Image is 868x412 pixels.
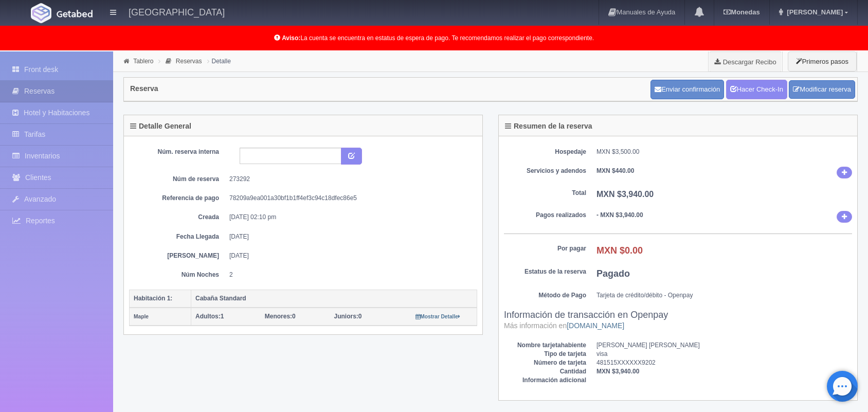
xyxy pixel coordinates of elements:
[195,313,221,320] strong: Adultos:
[504,267,586,276] dt: Estatus de la reserva
[724,8,759,16] b: Monedas
[334,313,358,320] strong: Juniors:
[788,51,857,71] button: Primeros pasos
[504,244,586,253] dt: Por pagar
[504,359,586,367] dt: Número de tarjeta
[596,190,654,199] b: MXN $3,940.00
[130,122,191,130] h4: Detalle General
[596,245,643,256] b: MXN $0.00
[596,268,630,279] b: Pagado
[265,313,292,320] strong: Menores:
[596,167,634,174] b: MXN $440.00
[229,213,469,222] dd: [DATE] 02:10 pm
[504,310,852,331] h3: Información de transacción en Openpay
[137,175,219,184] dt: Núm de reserva
[137,213,219,222] dt: Creada
[57,10,93,17] img: Getabed
[191,290,477,308] th: Cabaña Standard
[504,148,586,156] dt: Hospedaje
[229,232,469,241] dd: [DATE]
[567,321,624,330] a: [DOMAIN_NAME]
[596,341,852,350] dd: [PERSON_NAME] [PERSON_NAME]
[596,368,639,375] b: MXN $3,940.00
[504,341,586,350] dt: Nombre tarjetahabiente
[784,8,843,16] span: [PERSON_NAME]
[709,51,782,72] a: Descargar Recibo
[265,313,296,320] span: 0
[229,271,469,279] dd: 2
[505,122,592,130] h4: Resumen de la reserva
[133,58,153,65] a: Tablero
[229,194,469,203] dd: 78209a9ea001a30bf1b1ff4ef3c94c18dfec86e5
[229,252,469,260] dd: [DATE]
[195,313,224,320] span: 1
[137,232,219,241] dt: Fecha Llegada
[137,252,219,260] dt: [PERSON_NAME]
[137,194,219,203] dt: Referencia de pago
[596,359,852,367] dd: 481515XXXXXX9202
[596,350,852,359] dd: visa
[596,291,852,300] dd: Tarjeta de crédito/débito - Openpay
[205,56,233,66] li: Detalle
[650,80,724,99] button: Enviar confirmación
[504,189,586,198] dt: Total
[415,314,460,319] small: Mostrar Detalle
[596,211,643,219] b: - MXN $3,940.00
[504,367,586,376] dt: Cantidad
[415,313,460,320] a: Mostrar Detalle
[134,314,149,319] small: Maple
[504,350,586,359] dt: Tipo de tarjeta
[134,295,172,302] b: Habitación 1:
[504,376,586,385] dt: Información adicional
[229,175,469,184] dd: 273292
[137,271,219,279] dt: Núm Noches
[282,34,300,42] b: Aviso:
[596,148,852,156] dd: MXN $3,500.00
[504,291,586,300] dt: Método de Pago
[504,167,586,175] dt: Servicios y adendos
[504,211,586,220] dt: Pagos realizados
[137,148,219,156] dt: Núm. reserva interna
[129,5,225,18] h4: [GEOGRAPHIC_DATA]
[789,80,855,99] a: Modificar reserva
[130,85,158,93] h4: Reserva
[334,313,362,320] span: 0
[176,58,202,65] a: Reservas
[726,80,787,99] a: Hacer Check-In
[504,321,624,330] small: Más información en
[31,3,51,23] img: Getabed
